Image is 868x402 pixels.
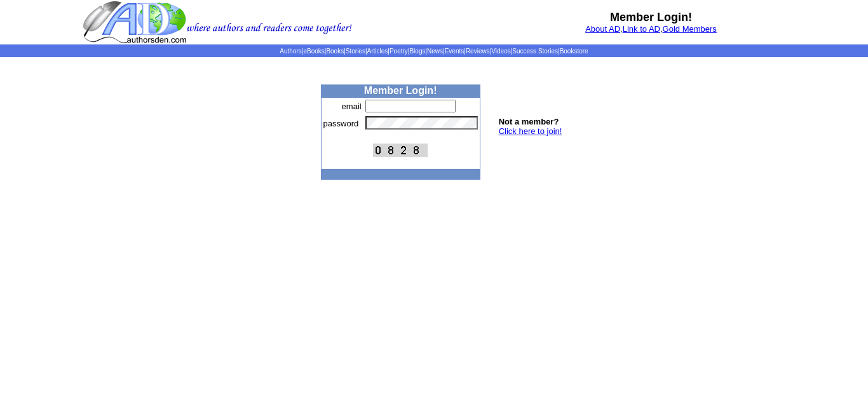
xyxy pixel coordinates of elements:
[367,48,388,55] a: Articles
[280,48,301,55] a: Authors
[560,48,588,55] a: Bookstore
[303,48,324,55] a: eBooks
[585,24,620,34] a: About AD
[342,102,362,111] font: email
[499,117,559,126] b: Not a member?
[390,48,408,55] a: Poetry
[585,24,717,34] font: , ,
[512,48,558,55] a: Success Stories
[409,48,425,55] a: Blogs
[373,144,428,157] img: This Is CAPTCHA Image
[623,24,660,34] a: Link to AD
[364,85,437,96] b: Member Login!
[280,48,588,55] span: | | | | | | | | | | | |
[445,48,465,55] a: Events
[491,48,510,55] a: Videos
[499,126,562,136] a: Click here to join!
[466,48,490,55] a: Reviews
[663,24,717,34] a: Gold Members
[610,11,692,23] b: Member Login!
[346,48,365,55] a: Stories
[323,119,359,128] font: password
[326,48,344,55] a: Books
[427,48,443,55] a: News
